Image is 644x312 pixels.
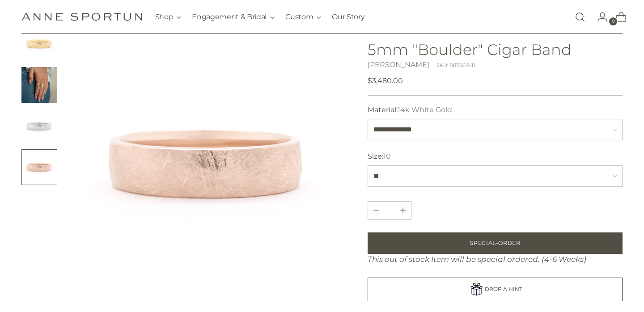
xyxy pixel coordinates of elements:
label: Size: [368,151,391,162]
label: Material: [368,105,452,115]
a: Our Story [332,7,364,27]
button: Change image to image 3 [21,108,57,144]
button: Change image to image 1 [21,26,57,62]
span: 0 [609,17,617,25]
span: DROP A HINT [485,286,522,292]
span: $3,480.00 [368,76,403,86]
a: Open cart modal [609,8,627,26]
input: Product quantity [379,202,400,219]
div: SKU: R878G9-11 [436,62,475,69]
button: Custom [285,7,321,27]
button: Add to Bag [368,232,623,254]
span: Special-Order [470,239,520,247]
a: Open search modal [571,8,589,26]
img: 5mm "Boulder" Cigar Band [70,26,347,303]
a: DROP A HINT [368,278,623,302]
span: 10 [383,152,391,160]
button: Engagement & Bridal [192,7,275,27]
button: Subtract product quantity [395,202,411,219]
button: Add product quantity [368,202,384,219]
button: Shop [155,7,182,27]
h1: 5mm "Boulder" Cigar Band [368,41,623,58]
button: Change image to image 2 [21,67,57,103]
button: Change image to image 4 [21,149,57,185]
a: Go to the account page [590,8,608,26]
div: This out of stock Item will be special ordered. (4-6 Weeks) [368,254,623,266]
a: Anne Sportun Fine Jewellery [21,13,142,21]
a: [PERSON_NAME] [368,60,429,69]
span: 14k White Gold [398,105,452,114]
